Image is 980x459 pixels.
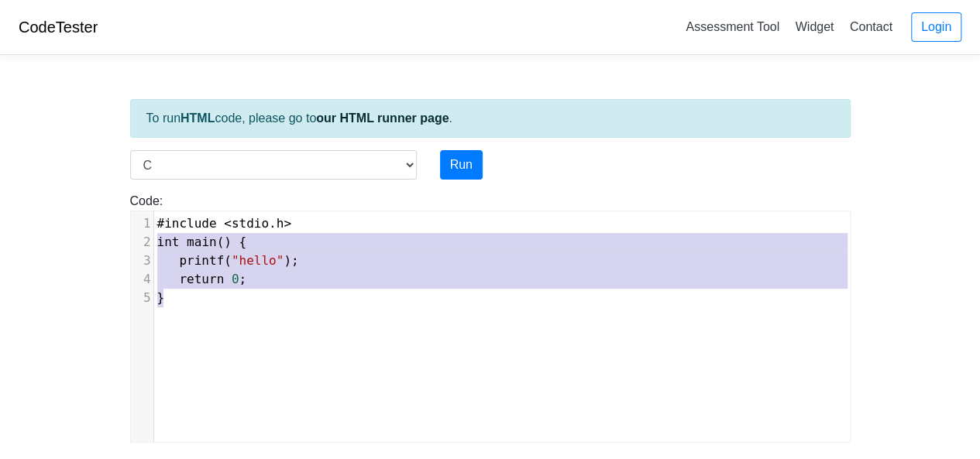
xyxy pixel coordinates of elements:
div: 2 [131,233,153,252]
span: return [179,272,224,286]
span: < [224,216,232,231]
span: printf [179,253,224,268]
button: Run [440,150,483,180]
span: ( ); [157,253,299,268]
span: } [157,290,165,305]
div: 5 [131,289,153,307]
a: Login [911,12,961,42]
span: . [157,216,292,231]
a: Widget [789,14,840,39]
span: stdio [232,216,269,231]
span: ; [157,272,247,286]
a: CodeTester [19,19,98,36]
span: int [157,235,180,249]
a: Assessment Tool [679,14,786,39]
a: our HTML runner page [316,111,449,125]
span: 0 [232,272,239,286]
span: #include [157,216,217,231]
span: "hello" [232,253,284,268]
div: Code: [119,192,862,443]
span: h [277,216,284,231]
span: main [187,235,217,249]
a: Contact [844,14,899,39]
div: 3 [131,252,153,270]
div: 4 [131,270,153,289]
strong: HTML [181,111,215,125]
div: To run code, please go to . [130,99,851,138]
div: 1 [131,214,153,233]
span: () { [157,235,247,249]
span: > [284,216,291,231]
